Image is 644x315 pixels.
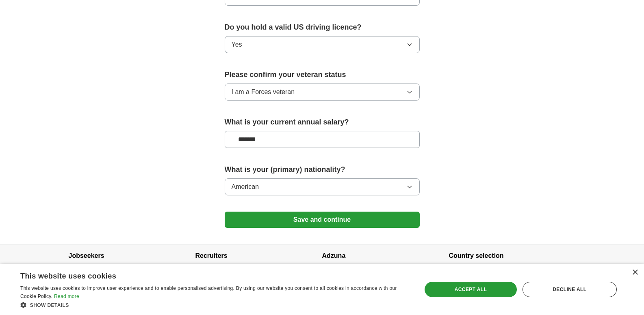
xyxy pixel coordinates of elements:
[449,244,576,267] h4: Country selection
[20,301,410,309] div: Show details
[523,282,617,297] div: Decline all
[632,270,638,276] div: Close
[225,212,420,228] button: Save and continue
[425,282,517,297] div: Accept all
[232,87,295,97] span: I am a Forces veteran
[225,164,420,175] label: What is your (primary) nationality?
[225,178,420,195] button: American
[232,182,259,192] span: American
[225,22,420,33] label: Do you hold a valid US driving licence?
[232,40,242,49] span: Yes
[225,69,420,80] label: Please confirm your veteran status
[54,294,79,299] a: Read more, opens a new window
[225,117,420,128] label: What is your current annual salary?
[20,269,390,281] div: This website uses cookies
[30,302,69,308] span: Show details
[20,285,397,299] span: This website uses cookies to improve user experience and to enable personalised advertising. By u...
[225,84,420,101] button: I am a Forces veteran
[225,36,420,53] button: Yes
